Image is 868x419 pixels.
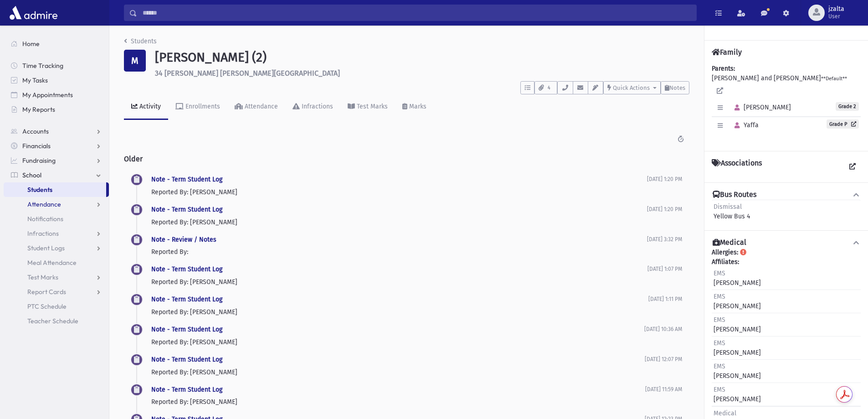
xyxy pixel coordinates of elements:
[4,88,109,102] a: My Appointments
[647,176,682,182] span: [DATE] 1:20 PM
[4,241,109,255] a: Student Logs
[151,247,647,257] p: Reported By:
[714,338,761,357] div: [PERSON_NAME]
[124,50,146,72] div: M
[844,159,861,175] a: View all Associations
[545,84,553,92] span: 4
[151,176,222,183] a: Note - Term Student Log
[27,259,77,267] span: Meal Attendance
[27,302,67,310] span: PTC Schedule
[4,197,109,212] a: Attendance
[714,409,736,417] span: Medical
[4,153,109,168] a: Fundraising
[22,105,55,114] span: My Reports
[644,326,682,332] span: [DATE] 10:36 AM
[124,36,157,50] nav: breadcrumb
[714,385,761,404] div: [PERSON_NAME]
[714,202,750,221] div: Yellow Bus 4
[151,307,648,317] p: Reported By: [PERSON_NAME]
[151,337,644,347] p: Reported By: [PERSON_NAME]
[4,168,109,182] a: School
[27,288,66,296] span: Report Cards
[27,215,63,223] span: Notifications
[714,362,725,370] span: EMS
[155,69,689,78] h6: 34 [PERSON_NAME] [PERSON_NAME][GEOGRAPHIC_DATA]
[4,270,109,285] a: Test Marks
[22,76,48,84] span: My Tasks
[712,190,861,200] button: Bus Routes
[151,326,222,333] a: Note - Term Student Log
[648,296,682,302] span: [DATE] 1:11 PM
[4,139,109,153] a: Financials
[827,119,859,129] a: Grade P
[4,255,109,270] a: Meal Attendance
[395,94,434,120] a: Marks
[714,293,725,300] span: EMS
[836,102,859,111] span: Grade 2
[340,94,395,120] a: Test Marks
[22,156,56,165] span: Fundraising
[661,81,689,94] button: Notes
[714,362,761,381] div: [PERSON_NAME]
[151,206,222,213] a: Note - Term Student Log
[714,269,761,288] div: [PERSON_NAME]
[243,103,278,110] div: Attendance
[647,206,682,212] span: [DATE] 1:20 PM
[22,40,40,48] span: Home
[184,103,220,110] div: Enrollments
[712,48,742,57] h4: Family
[22,142,51,150] span: Financials
[151,356,222,363] a: Note - Term Student Log
[22,127,49,135] span: Accounts
[168,94,227,120] a: Enrollments
[151,367,645,377] p: Reported By: [PERSON_NAME]
[4,36,109,51] a: Home
[730,121,759,129] span: Yaffa
[151,187,647,197] p: Reported By: [PERSON_NAME]
[151,217,647,227] p: Reported By: [PERSON_NAME]
[712,248,738,256] b: Allergies:
[647,236,682,243] span: [DATE] 3:32 PM
[712,64,861,144] div: [PERSON_NAME] and [PERSON_NAME]
[137,5,696,21] input: Search
[151,277,647,287] p: Reported By: [PERSON_NAME]
[712,258,739,266] b: Affiliates:
[355,103,388,110] div: Test Marks
[828,13,844,20] span: User
[4,73,109,88] a: My Tasks
[151,295,222,303] a: Note - Term Student Log
[4,226,109,241] a: Infractions
[613,84,650,91] span: Quick Actions
[151,397,645,407] p: Reported By: [PERSON_NAME]
[27,273,58,281] span: Test Marks
[151,265,222,273] a: Note - Term Student Log
[27,244,65,252] span: Student Logs
[22,91,73,99] span: My Appointments
[4,285,109,299] a: Report Cards
[713,238,746,248] h4: Medical
[730,103,791,111] span: [PERSON_NAME]
[151,386,222,393] a: Note - Term Student Log
[645,356,682,362] span: [DATE] 12:07 PM
[714,315,761,334] div: [PERSON_NAME]
[714,269,725,277] span: EMS
[22,62,63,70] span: Time Tracking
[714,339,725,347] span: EMS
[712,159,762,175] h4: Associations
[227,94,285,120] a: Attendance
[534,81,557,94] button: 4
[4,314,109,328] a: Teacher Schedule
[124,94,168,120] a: Activity
[647,266,682,272] span: [DATE] 1:07 PM
[300,103,333,110] div: Infractions
[22,171,41,179] span: School
[27,186,52,194] span: Students
[155,50,689,65] h1: [PERSON_NAME] (2)
[124,37,157,45] a: Students
[712,65,735,72] b: Parents:
[828,5,844,13] span: jzalta
[407,103,426,110] div: Marks
[714,316,725,324] span: EMS
[27,200,61,208] span: Attendance
[712,238,861,248] button: Medical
